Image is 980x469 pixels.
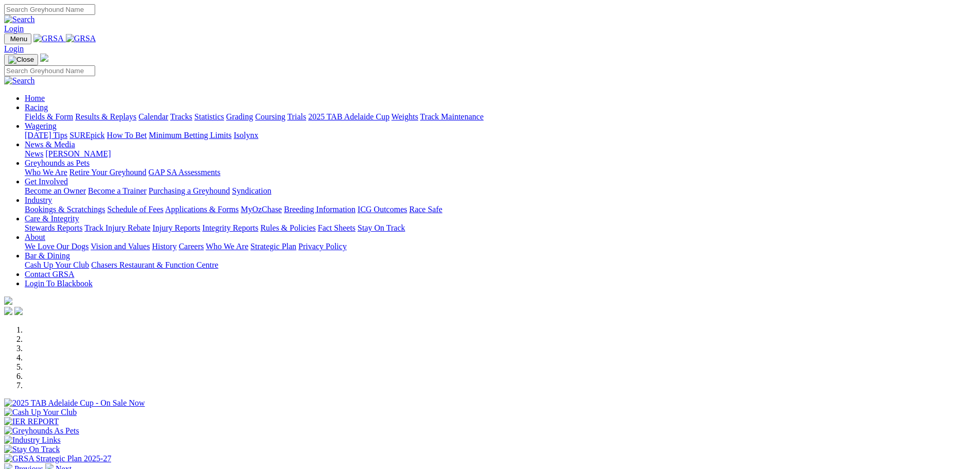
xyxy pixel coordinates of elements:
span: Menu [10,35,27,43]
a: Grading [226,112,253,121]
a: Track Maintenance [420,112,484,121]
a: Login To Blackbook [25,279,93,288]
a: Wagering [25,121,57,130]
a: News & Media [25,140,75,149]
div: Industry [25,205,976,214]
a: Stay On Track [358,223,405,232]
a: About [25,233,45,241]
a: Privacy Policy [298,242,347,251]
a: Retire Your Greyhound [69,168,147,177]
img: logo-grsa-white.png [40,54,48,62]
a: SUREpick [69,131,104,140]
a: Careers [179,242,204,251]
a: Rules & Policies [260,223,316,232]
a: Login [4,24,24,33]
a: Results & Replays [75,112,136,121]
a: Injury Reports [152,223,200,232]
a: Schedule of Fees [107,205,163,214]
a: Statistics [194,112,224,121]
div: About [25,242,976,251]
img: Search [4,76,35,85]
img: 2025 TAB Adelaide Cup - On Sale Now [4,398,145,408]
a: Become an Owner [25,186,86,195]
img: twitter.svg [14,307,23,315]
a: ICG Outcomes [358,205,407,214]
a: Isolynx [234,131,258,140]
input: Search [4,4,95,15]
a: Breeding Information [284,205,355,214]
img: Greyhounds As Pets [4,426,79,436]
img: GRSA [33,34,64,43]
div: Bar & Dining [25,260,976,270]
a: Bar & Dining [25,251,70,260]
a: Stewards Reports [25,223,82,232]
a: 2025 TAB Adelaide Cup [308,112,389,121]
a: Minimum Betting Limits [149,131,231,140]
img: Stay On Track [4,445,60,454]
a: Integrity Reports [202,223,258,232]
a: Who We Are [206,242,248,251]
a: Vision and Values [91,242,150,251]
a: How To Bet [107,131,147,140]
a: Track Injury Rebate [84,223,150,232]
div: Care & Integrity [25,223,976,233]
button: Toggle navigation [4,33,31,44]
a: Greyhounds as Pets [25,159,90,167]
div: Get Involved [25,186,976,196]
a: Fields & Form [25,112,73,121]
a: Home [25,94,45,102]
div: Wagering [25,131,976,140]
img: facebook.svg [4,307,12,315]
a: Strategic Plan [251,242,296,251]
a: Industry [25,196,52,204]
img: GRSA Strategic Plan 2025-27 [4,454,111,463]
a: Race Safe [409,205,442,214]
a: We Love Our Dogs [25,242,88,251]
a: Bookings & Scratchings [25,205,105,214]
a: Syndication [232,186,271,195]
a: News [25,149,43,158]
img: Cash Up Your Club [4,408,77,417]
a: Cash Up Your Club [25,260,89,269]
a: Fact Sheets [318,223,355,232]
a: Trials [287,112,306,121]
div: Racing [25,112,976,121]
a: Contact GRSA [25,270,74,279]
a: Chasers Restaurant & Function Centre [91,260,218,269]
a: Purchasing a Greyhound [149,186,230,195]
a: MyOzChase [241,205,282,214]
input: Search [4,65,95,76]
div: Greyhounds as Pets [25,168,976,177]
img: Close [8,56,34,64]
a: [DATE] Tips [25,131,67,140]
a: Get Involved [25,177,68,186]
a: Login [4,44,24,53]
a: Racing [25,103,48,112]
a: Applications & Forms [165,205,239,214]
a: Tracks [170,112,192,121]
button: Toggle navigation [4,54,38,65]
a: Coursing [255,112,286,121]
a: [PERSON_NAME] [45,149,111,158]
img: GRSA [66,34,96,43]
img: Search [4,15,35,24]
img: logo-grsa-white.png [4,297,12,305]
a: Weights [391,112,418,121]
img: IER REPORT [4,417,59,426]
a: Calendar [138,112,168,121]
div: News & Media [25,149,976,159]
a: History [152,242,176,251]
a: Who We Are [25,168,67,177]
img: Industry Links [4,436,61,445]
a: Care & Integrity [25,214,79,223]
a: GAP SA Assessments [149,168,221,177]
a: Become a Trainer [88,186,147,195]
